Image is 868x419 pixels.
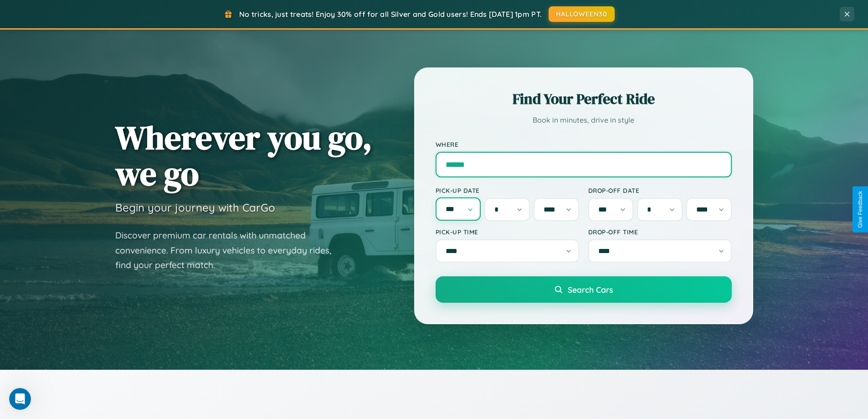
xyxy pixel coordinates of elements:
[436,228,579,236] label: Pick-up Time
[436,140,732,148] label: Where
[115,201,275,214] h3: Begin your journey with CarGo
[436,186,579,194] label: Pick-up Date
[436,276,732,303] button: Search Cars
[436,114,732,127] p: Book in minutes, drive in style
[588,228,732,236] label: Drop-off Time
[9,388,31,410] iframe: Intercom live chat
[568,285,613,295] span: Search Cars
[115,228,343,273] p: Discover premium car rentals with unmatched convenience. From luxury vehicles to everyday rides, ...
[239,10,542,19] span: No tricks, just treats! Enjoy 30% off for all Silver and Gold users! Ends [DATE] 1pm PT.
[436,89,732,109] h2: Find Your Perfect Ride
[588,186,732,194] label: Drop-off Date
[857,191,863,228] div: Give Feedback
[115,119,372,191] h1: Wherever you go, we go
[549,6,615,22] button: HALLOWEEN30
